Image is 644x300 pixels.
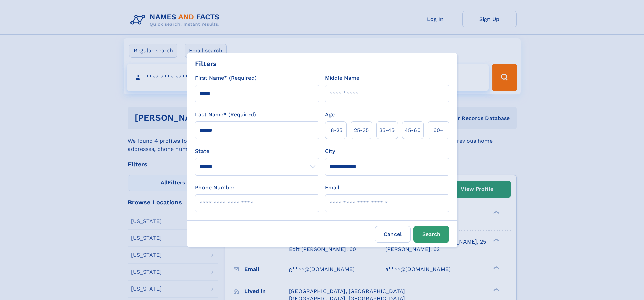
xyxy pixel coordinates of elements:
[325,184,339,192] label: Email
[329,126,342,134] span: 18‑25
[379,126,395,134] span: 35‑45
[325,111,335,119] label: Age
[405,126,421,134] span: 45‑60
[433,126,444,134] span: 60+
[413,226,449,243] button: Search
[375,226,411,243] label: Cancel
[195,147,319,155] label: State
[325,147,335,155] label: City
[195,111,256,119] label: Last Name* (Required)
[354,126,369,134] span: 25‑35
[195,184,235,192] label: Phone Number
[195,59,217,69] div: Filters
[325,74,359,82] label: Middle Name
[195,74,257,82] label: First Name* (Required)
